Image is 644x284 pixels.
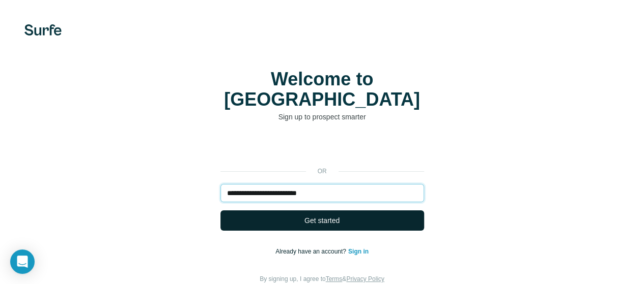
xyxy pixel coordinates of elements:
iframe: Sign in with Google Button [215,137,429,160]
p: or [306,167,339,176]
h1: Welcome to [GEOGRAPHIC_DATA] [220,69,424,110]
p: Sign up to prospect smarter [220,112,424,122]
span: By signing up, I agree to & [260,275,384,282]
span: Already have an account? [275,248,348,255]
a: Terms [326,275,343,282]
a: Sign in [348,248,369,255]
button: Get started [220,210,424,231]
a: Privacy Policy [346,275,384,282]
img: Surfe's logo [24,24,62,36]
div: Open Intercom Messenger [10,249,35,274]
span: Get started [304,215,340,226]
